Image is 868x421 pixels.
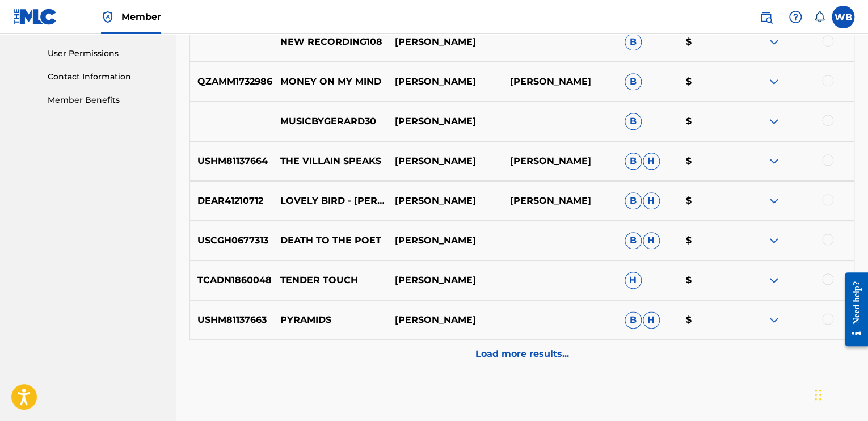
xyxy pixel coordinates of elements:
span: B [625,232,642,249]
p: [PERSON_NAME] [387,194,502,208]
img: expand [767,313,781,327]
img: expand [767,234,781,247]
span: H [643,311,660,329]
span: H [625,272,642,289]
iframe: Chat Widget [811,367,868,421]
a: User Permissions [48,48,162,60]
p: [PERSON_NAME] [387,273,502,287]
span: Member [121,10,161,23]
span: H [643,153,660,170]
p: TENDER TOUCH [273,273,387,287]
div: User Menu [832,6,854,28]
img: search [759,10,773,24]
p: $ [678,313,739,327]
img: MLC Logo [14,9,57,25]
p: $ [678,194,739,208]
img: expand [767,154,781,168]
span: B [625,311,642,329]
img: Top Rightsholder [101,10,115,24]
img: expand [767,35,781,49]
p: $ [678,154,739,168]
img: expand [767,75,781,89]
span: H [643,232,660,249]
p: USHM81137664 [190,154,273,168]
img: expand [767,194,781,208]
div: Notifications [814,11,825,23]
p: Load more results... [475,347,569,361]
p: MONEY ON MY MIND [273,75,387,89]
a: Member Benefits [48,94,162,106]
span: B [625,113,642,130]
p: THE VILLAIN SPEAKS [273,154,387,168]
span: B [625,73,642,90]
p: [PERSON_NAME] [387,154,502,168]
p: [PERSON_NAME] [502,75,617,89]
p: MUSICBYGERARD30 [273,115,387,128]
p: [PERSON_NAME] [387,75,502,89]
a: Contact Information [48,71,162,83]
p: QZAMM1732986 [190,75,273,89]
div: Drag [815,378,821,412]
p: $ [678,35,739,49]
img: help [789,10,802,24]
p: NEW RECORDING108 [273,35,387,49]
img: expand [767,115,781,128]
p: DEAR41210712 [190,194,273,208]
p: DEATH TO THE POET [273,234,387,247]
span: B [625,33,642,50]
p: [PERSON_NAME] [502,154,617,168]
span: H [643,192,660,209]
p: [PERSON_NAME] [387,234,502,247]
p: PYRAMIDS [273,313,387,327]
img: expand [767,273,781,287]
div: Help [784,6,807,28]
p: $ [678,273,739,287]
p: LOVELY BIRD - [PERSON_NAME] [273,194,387,208]
p: USCGH0677313 [190,234,273,247]
p: $ [678,115,739,128]
a: Public Search [755,6,777,28]
p: [PERSON_NAME] [387,313,502,327]
p: [PERSON_NAME] [387,115,502,128]
span: B [625,153,642,170]
p: $ [678,75,739,89]
p: $ [678,234,739,247]
p: USHM81137663 [190,313,273,327]
span: B [625,192,642,209]
p: [PERSON_NAME] [387,35,502,49]
p: TCADN1860048 [190,273,273,287]
p: [PERSON_NAME] [502,194,617,208]
iframe: Resource Center [836,263,868,355]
